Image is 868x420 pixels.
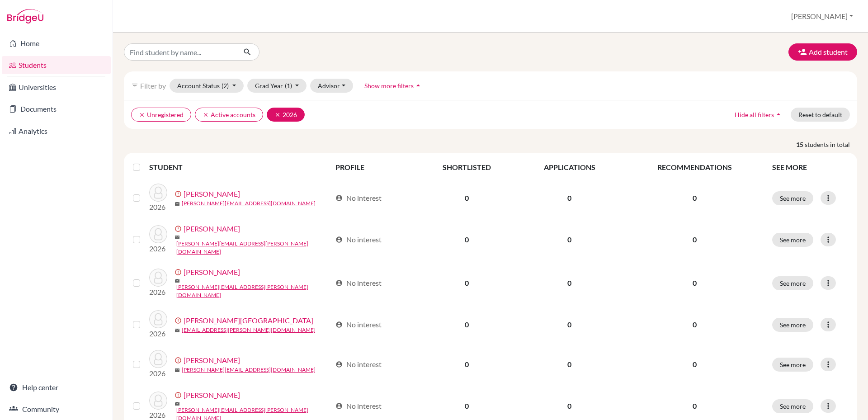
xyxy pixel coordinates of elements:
[184,390,240,401] a: [PERSON_NAME]
[628,401,761,411] p: 0
[772,318,813,332] button: See more
[175,368,180,373] span: mail
[796,140,805,149] strong: 15
[787,8,857,25] button: [PERSON_NAME]
[7,9,43,24] img: Bridge-U
[184,189,240,199] a: [PERSON_NAME]
[176,283,331,299] a: [PERSON_NAME][EMAIL_ADDRESS][PERSON_NAME][DOMAIN_NAME]
[517,344,622,384] td: 0
[203,112,209,118] i: clear
[767,156,854,178] th: SEE MORE
[772,276,813,290] button: See more
[2,34,111,52] a: Home
[517,261,622,305] td: 0
[131,108,191,122] button: clearUnregistered
[357,79,430,93] button: Show more filtersarrow_drop_up
[170,79,244,93] button: Account Status(2)
[517,156,622,178] th: APPLICATIONS
[517,305,622,344] td: 0
[184,267,240,278] a: [PERSON_NAME]
[182,366,316,374] a: [PERSON_NAME][EMAIL_ADDRESS][DOMAIN_NAME]
[628,359,761,370] p: 0
[628,193,761,203] p: 0
[364,82,414,90] span: Show more filters
[149,225,167,243] img: Boesl, Johanna
[335,319,382,330] div: No interest
[175,201,180,207] span: mail
[175,278,180,283] span: mail
[2,56,111,74] a: Students
[182,326,316,334] a: [EMAIL_ADDRESS][PERSON_NAME][DOMAIN_NAME]
[335,279,343,287] span: account_circle
[335,193,382,203] div: No interest
[417,156,517,178] th: SHORTLISTED
[285,82,292,90] span: (1)
[628,234,761,245] p: 0
[310,79,353,93] button: Advisor
[330,156,417,178] th: PROFILE
[222,82,229,90] span: (2)
[149,202,167,212] p: 2026
[175,317,184,324] span: error_outline
[175,357,184,364] span: error_outline
[184,223,240,234] a: [PERSON_NAME]
[175,225,184,232] span: error_outline
[149,328,167,339] p: 2026
[2,78,111,96] a: Universities
[195,108,263,122] button: clearActive accounts
[417,344,517,384] td: 0
[727,108,791,122] button: Hide all filtersarrow_drop_up
[774,110,783,119] i: arrow_drop_up
[2,400,111,418] a: Community
[149,287,167,297] p: 2026
[2,122,111,140] a: Analytics
[335,278,382,288] div: No interest
[417,218,517,261] td: 0
[628,319,761,330] p: 0
[149,310,167,328] img: Gaskell, Arabella
[247,79,307,93] button: Grad Year(1)
[772,358,813,372] button: See more
[175,235,180,240] span: mail
[175,269,184,276] span: error_outline
[149,184,167,202] img: Ashton, Ellis
[335,359,382,370] div: No interest
[417,178,517,218] td: 0
[175,328,180,333] span: mail
[175,190,184,198] span: error_outline
[735,111,774,118] span: Hide all filters
[274,112,281,118] i: clear
[149,243,167,254] p: 2026
[414,81,423,90] i: arrow_drop_up
[149,368,167,379] p: 2026
[335,194,343,202] span: account_circle
[335,234,382,245] div: No interest
[149,350,167,368] img: Haining, Thomas
[184,355,240,366] a: [PERSON_NAME]
[772,191,813,205] button: See more
[175,392,184,399] span: error_outline
[772,233,813,247] button: See more
[182,199,316,208] a: [PERSON_NAME][EMAIL_ADDRESS][DOMAIN_NAME]
[149,392,167,410] img: Holton, Joe
[335,402,343,410] span: account_circle
[335,321,343,328] span: account_circle
[788,43,857,61] button: Add student
[149,269,167,287] img: Evans, Jonathan
[176,240,331,256] a: [PERSON_NAME][EMAIL_ADDRESS][PERSON_NAME][DOMAIN_NAME]
[517,178,622,218] td: 0
[417,261,517,305] td: 0
[139,112,145,118] i: clear
[267,108,305,122] button: clear2026
[517,218,622,261] td: 0
[149,156,330,178] th: STUDENT
[623,156,767,178] th: RECOMMENDATIONS
[131,82,138,89] i: filter_list
[805,140,857,149] span: students in total
[175,401,180,406] span: mail
[417,305,517,344] td: 0
[335,361,343,368] span: account_circle
[628,278,761,288] p: 0
[2,100,111,118] a: Documents
[791,108,850,122] button: Reset to default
